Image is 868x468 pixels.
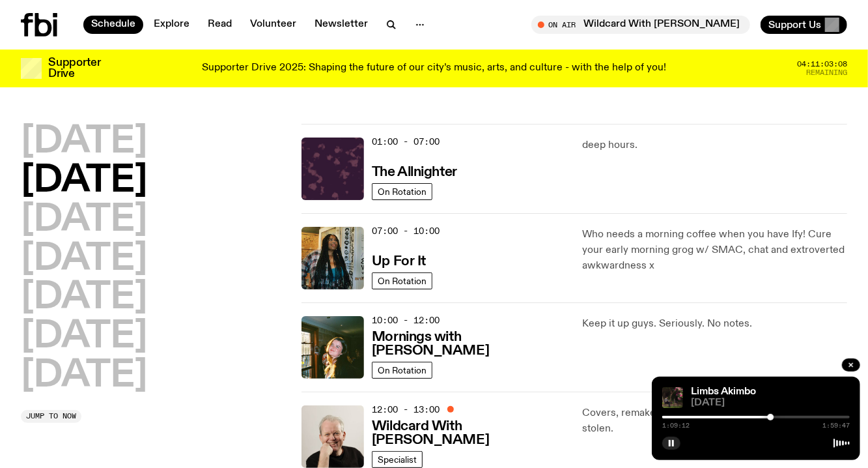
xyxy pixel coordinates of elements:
[372,166,457,179] h3: The Allnighter
[372,163,457,179] a: The Allnighter
[806,69,847,76] span: Remaining
[662,422,690,429] span: 1:09:12
[372,451,423,468] a: Specialist
[21,358,147,394] button: [DATE]
[21,280,147,316] button: [DATE]
[531,16,750,34] button: On AirWildcard With [PERSON_NAME]
[301,405,364,468] img: Stuart is smiling charmingly, wearing a black t-shirt against a stark white background.
[372,225,440,237] span: 07:00 - 10:00
[301,227,364,289] img: Ify - a Brown Skin girl with black braided twists, looking up to the side with her tongue stickin...
[301,316,364,379] img: Freya smiles coyly as she poses for the image.
[48,57,100,80] h3: Supporter Drive
[372,417,567,447] a: Wildcard With [PERSON_NAME]
[797,61,847,68] span: 04:11:03:08
[372,252,426,269] a: Up For It
[378,454,417,464] span: Specialist
[21,163,147,199] button: [DATE]
[372,314,440,327] span: 10:00 - 12:00
[582,405,847,437] p: Covers, remakes, re-hashes + all things borrowed and stolen.
[378,365,427,375] span: On Rotation
[372,330,567,358] h3: Mornings with [PERSON_NAME]
[21,319,147,355] button: [DATE]
[372,362,432,379] a: On Rotation
[372,272,432,289] a: On Rotation
[372,136,440,148] span: 01:00 - 07:00
[202,63,666,74] p: Supporter Drive 2025: Shaping the future of our city’s music, arts, and culture - with the help o...
[691,387,756,397] a: Limbs Akimbo
[26,413,76,420] span: Jump to now
[21,410,81,423] button: Jump to now
[372,420,567,447] h3: Wildcard With [PERSON_NAME]
[83,16,143,34] a: Schedule
[378,186,427,196] span: On Rotation
[761,16,847,34] button: Support Us
[372,328,567,358] a: Mornings with [PERSON_NAME]
[372,255,426,269] h3: Up For It
[242,16,304,34] a: Volunteer
[307,16,376,34] a: Newsletter
[822,422,850,429] span: 1:59:47
[691,398,850,408] span: [DATE]
[582,138,847,153] p: deep hours.
[21,124,147,160] button: [DATE]
[21,202,147,239] button: [DATE]
[582,227,847,274] p: Who needs a morning coffee when you have Ify! Cure your early morning grog w/ SMAC, chat and extr...
[21,241,147,278] button: [DATE]
[372,403,440,416] span: 12:00 - 13:00
[662,387,683,408] img: Jackson sits at an outdoor table, legs crossed and gazing at a black and brown dog also sitting a...
[372,183,432,200] a: On Rotation
[582,316,847,332] p: Keep it up guys. Seriously. No notes.
[378,276,427,285] span: On Rotation
[200,16,240,34] a: Read
[146,16,197,34] a: Explore
[768,19,821,31] span: Support Us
